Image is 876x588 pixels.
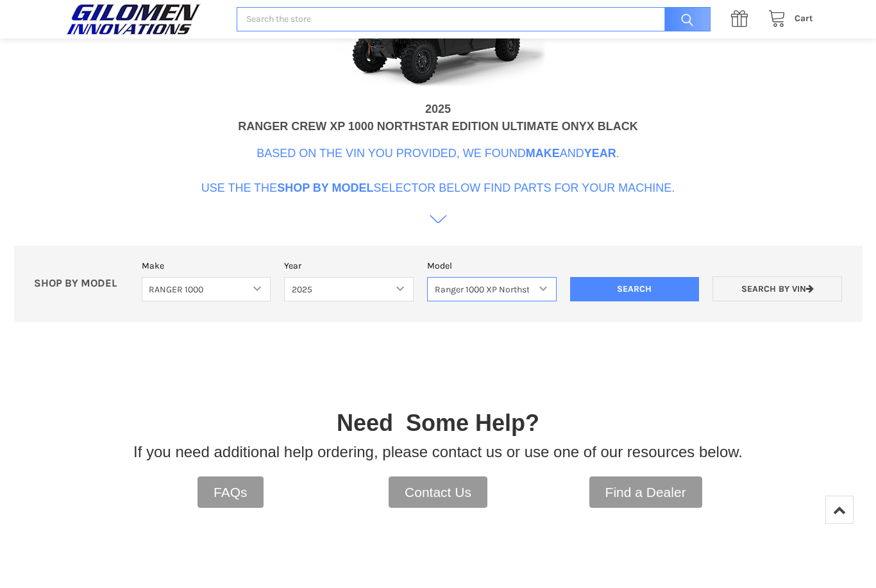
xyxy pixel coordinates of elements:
label: Model [427,259,557,273]
input: Search [570,277,700,301]
p: Need Some Help? [337,406,539,441]
b: Year [584,147,616,160]
input: Search the store [237,7,711,32]
label: Year [284,259,414,273]
div: 2025 [425,101,451,118]
p: Based on the VIN you provided, we found and . Use the the selector below find parts for your mach... [201,145,675,197]
input: Search [658,7,711,32]
a: GILOMEN INNOVATIONS [63,3,223,35]
span: Cart [795,13,813,24]
a: Search by VIN [712,276,842,301]
p: SHOP BY MODEL [28,277,135,290]
b: Make [526,147,560,160]
b: Shop By Model [277,181,373,194]
div: RANGER CREW XP 1000 NORTHSTAR EDITION ULTIMATE ONYX BLACK [238,118,638,135]
a: Find a Dealer [589,476,702,508]
a: Top of Page [825,496,854,524]
p: If you need additional help ordering, please contact us or use one of our resources below. [133,441,743,464]
a: Cart [761,11,813,27]
label: Make [142,259,271,273]
a: FAQs [198,476,264,508]
a: Contact Us [389,476,487,508]
img: GILOMEN INNOVATIONS [63,3,204,35]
